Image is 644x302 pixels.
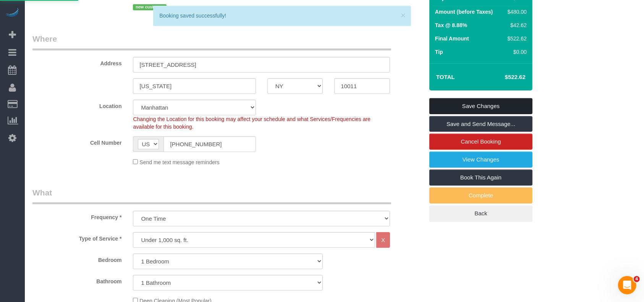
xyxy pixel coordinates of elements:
[505,8,527,16] div: $480.00
[139,159,219,165] span: Send me text message reminders
[27,100,127,110] label: Location
[27,136,127,147] label: Cell Number
[401,11,405,19] button: ×
[429,152,532,168] a: View Changes
[618,276,636,294] iframe: Intercom live chat
[27,275,127,285] label: Bathroom
[436,74,455,80] strong: Total
[27,211,127,221] label: Frequency *
[27,232,127,242] label: Type of Service *
[159,12,405,19] div: Booking saved successfully!
[133,4,166,10] span: new customer
[133,78,256,94] input: City
[429,134,532,150] a: Cancel Booking
[163,136,256,152] input: Cell Number
[133,116,371,130] span: Changing the Location for this booking may affect your schedule and what Services/Frequencies are...
[429,98,532,114] a: Save Changes
[634,276,640,282] span: 4
[429,170,532,186] a: Book This Again
[505,35,527,42] div: $522.62
[334,78,390,94] input: Zip Code
[435,8,493,16] label: Amount (before Taxes)
[32,33,391,50] legend: Where
[429,205,532,221] a: Back
[27,57,127,67] label: Address
[435,21,467,29] label: Tax @ 8.88%
[32,187,391,204] legend: What
[27,254,127,264] label: Bedroom
[435,48,443,56] label: Tip
[435,35,469,42] label: Final Amount
[505,48,527,56] div: $0.00
[5,8,20,18] img: Automaid Logo
[482,74,526,81] h4: $522.62
[429,116,532,132] a: Save and Send Message...
[505,21,527,29] div: $42.62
